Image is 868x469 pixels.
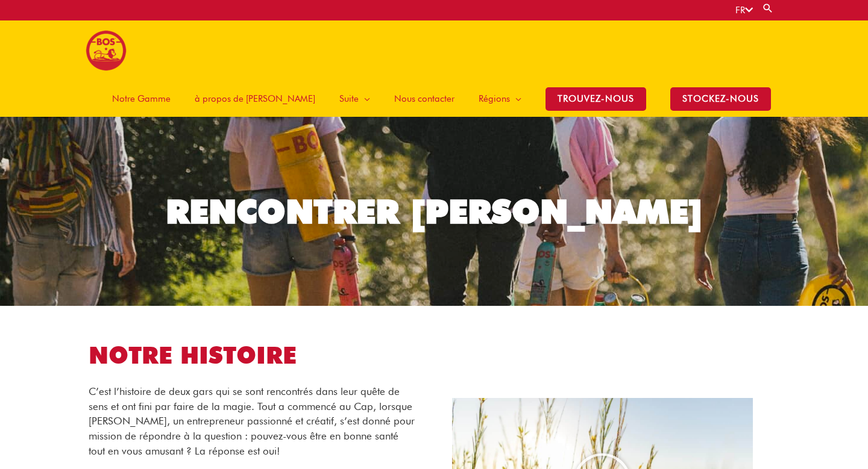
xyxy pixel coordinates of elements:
[112,81,171,117] span: Notre Gamme
[327,81,382,117] a: Suite
[166,195,703,228] div: RENCONTRER [PERSON_NAME]
[467,81,533,117] a: Régions
[89,339,417,372] h1: NOTRE HISTOIRE
[86,30,127,71] img: BOS logo finals-200px
[762,2,774,14] a: Search button
[394,81,454,117] span: Nous contacter
[89,384,417,459] p: C’est l’histoire de deux gars qui se sont rencontrés dans leur quête de sens et ont fini par fair...
[91,81,783,117] nav: Site Navigation
[339,81,359,117] span: Suite
[735,5,753,16] a: FR
[658,81,783,117] a: stockez-nous
[479,81,510,117] span: Régions
[546,87,646,111] span: TROUVEZ-NOUS
[100,81,183,117] a: Notre Gamme
[533,81,658,117] a: TROUVEZ-NOUS
[195,81,315,117] span: à propos de [PERSON_NAME]
[670,87,771,111] span: stockez-nous
[183,81,327,117] a: à propos de [PERSON_NAME]
[382,81,467,117] a: Nous contacter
